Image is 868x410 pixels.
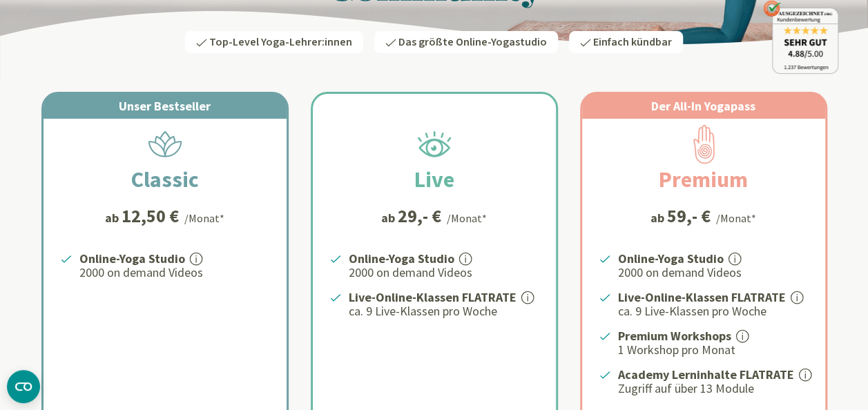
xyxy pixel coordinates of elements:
span: ab [650,208,667,227]
p: ca. 9 Live-Klassen pro Woche [349,303,539,320]
div: 29,- € [398,207,441,225]
div: /Monat* [184,210,224,226]
span: Der All-In Yogapass [651,98,755,114]
strong: Online-Yoga Studio [618,251,724,266]
span: Top-Level Yoga-Lehrer:innen [209,35,352,50]
span: ab [105,208,122,227]
button: CMP-Widget öffnen [7,370,40,403]
strong: Premium Workshops [618,328,731,344]
h2: Classic [98,163,232,196]
h2: Live [381,163,488,196]
span: ab [381,208,398,227]
span: Unser Bestseller [119,98,211,114]
div: /Monat* [716,210,756,226]
strong: Live-Online-Klassen FLATRATE [618,289,786,305]
div: 12,50 € [122,207,179,225]
p: 2000 on demand Videos [618,264,809,281]
p: 2000 on demand Videos [79,264,270,281]
strong: Online-Yoga Studio [79,251,185,266]
h2: Premium [626,163,781,196]
p: 1 Workshop pro Monat [618,342,809,358]
p: ca. 9 Live-Klassen pro Woche [618,303,809,320]
span: Das größte Online-Yogastudio [398,35,547,50]
p: 2000 on demand Videos [349,264,539,281]
p: Zugriff auf über 13 Module [618,380,809,397]
strong: Online-Yoga Studio [349,251,454,266]
div: /Monat* [447,210,487,226]
div: 59,- € [667,207,711,225]
strong: Live-Online-Klassen FLATRATE [349,289,517,305]
strong: Academy Lerninhalte FLATRATE [618,367,794,382]
span: Einfach kündbar [593,35,672,50]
